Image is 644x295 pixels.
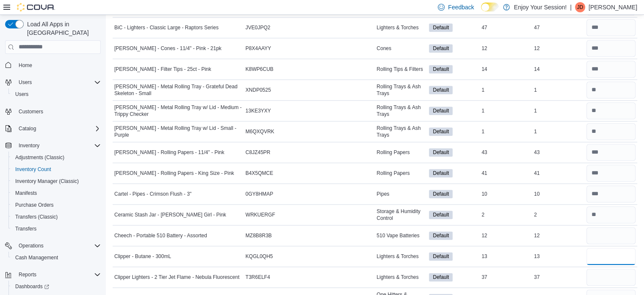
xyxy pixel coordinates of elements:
[12,89,32,99] a: Users
[12,212,61,222] a: Transfers (Classic)
[480,85,532,95] div: 1
[246,232,272,239] span: MZ8B8R3B
[8,223,104,235] button: Transfers
[12,152,68,163] a: Adjustments (Classic)
[114,24,218,31] span: BiC - Lighters - Classic Large - Raptors Series
[376,66,423,73] span: Rolling Tips & Filters
[532,64,585,74] div: 14
[532,22,585,33] div: 47
[12,200,101,210] span: Purchase Orders
[480,43,532,53] div: 12
[532,85,585,95] div: 1
[114,274,239,281] span: Clipper Lighters - 2 Tier Jet Flame - Nebula Fluorescent
[15,140,101,151] span: Inventory
[532,147,585,157] div: 43
[246,128,274,135] span: M6QXQVRK
[17,3,55,11] img: Cova
[376,253,418,260] span: Lighters & Torches
[114,191,191,197] span: Cartel - Pipes - Crimson Flush - 3"
[12,224,101,234] span: Transfers
[376,149,409,156] span: Rolling Papers
[429,190,453,198] span: Default
[8,252,104,264] button: Cash Management
[19,108,43,115] span: Customers
[433,65,449,73] span: Default
[429,107,453,115] span: Default
[532,126,585,137] div: 1
[532,43,585,53] div: 12
[8,211,104,223] button: Transfers (Classic)
[429,231,453,240] span: Default
[246,274,270,281] span: T3R6ELF4
[114,45,221,52] span: [PERSON_NAME] - Cones - 11/4" - Pink - 21pk
[480,272,532,282] div: 37
[480,126,532,137] div: 1
[114,104,242,118] span: [PERSON_NAME] - Metal Rolling Tray w/ Lid - Medium - Trippy Checker
[24,20,101,37] span: Load All Apps in [GEOGRAPHIC_DATA]
[429,23,453,32] span: Default
[2,59,104,71] button: Home
[12,152,101,163] span: Adjustments (Classic)
[429,211,453,219] span: Default
[15,225,36,232] span: Transfers
[376,232,419,239] span: 510 Vape Batteries
[376,104,426,118] span: Rolling Trays & Ash Trays
[114,125,242,138] span: [PERSON_NAME] - Metal Rolling Tray w/ Lid - Small - Purple
[12,253,61,263] a: Cash Management
[570,2,572,12] p: |
[12,281,53,292] a: Dashboards
[114,83,242,97] span: [PERSON_NAME] - Metal Rolling Tray - Grateful Dead Skeleton - Small
[480,147,532,157] div: 43
[480,230,532,241] div: 12
[12,176,82,186] a: Inventory Manager (Classic)
[433,24,449,31] span: Default
[2,140,104,152] button: Inventory
[376,125,426,138] span: Rolling Trays & Ash Trays
[8,163,104,175] button: Inventory Count
[429,86,453,94] span: Default
[433,232,449,239] span: Default
[19,142,39,149] span: Inventory
[448,3,474,11] span: Feedback
[532,210,585,220] div: 2
[15,106,101,117] span: Customers
[12,224,40,234] a: Transfers
[15,107,47,117] a: Customers
[12,176,101,186] span: Inventory Manager (Classic)
[433,107,449,115] span: Default
[532,168,585,178] div: 41
[8,88,104,100] button: Users
[8,187,104,199] button: Manifests
[15,270,101,280] span: Reports
[429,273,453,281] span: Default
[246,191,273,197] span: 0GY8HMAP
[532,251,585,261] div: 13
[246,66,274,73] span: K8WP6CUB
[376,170,409,177] span: Rolling Papers
[429,148,453,157] span: Default
[429,44,453,53] span: Default
[15,166,51,173] span: Inventory Count
[433,86,449,94] span: Default
[15,254,58,261] span: Cash Management
[15,270,40,280] button: Reports
[429,65,453,73] span: Default
[481,3,499,11] input: Dark Mode
[433,45,449,52] span: Default
[114,149,224,156] span: [PERSON_NAME] - Rolling Papers - 11/4" - Pink
[15,124,101,134] span: Catalog
[429,252,453,261] span: Default
[433,169,449,177] span: Default
[376,83,426,97] span: Rolling Trays & Ash Trays
[8,199,104,211] button: Purchase Orders
[12,212,101,222] span: Transfers (Classic)
[12,164,55,174] a: Inventory Count
[429,127,453,136] span: Default
[480,168,532,178] div: 41
[532,189,585,199] div: 10
[246,45,271,52] span: P8X4AAYY
[15,91,28,98] span: Users
[12,253,101,263] span: Cash Management
[589,2,637,12] p: [PERSON_NAME]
